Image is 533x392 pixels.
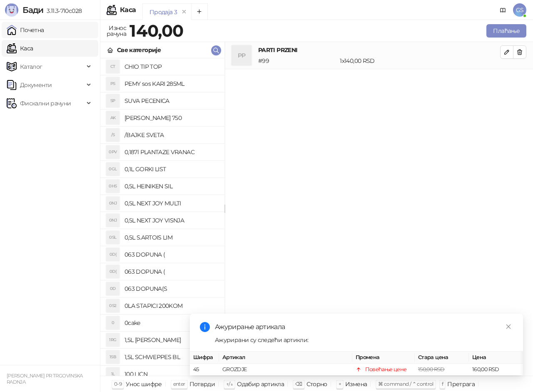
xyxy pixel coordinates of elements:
[7,40,33,57] a: Каса
[125,265,218,278] h4: 063 DOPUNA (
[378,381,433,387] span: ⌘ command / ⌃ control
[513,3,526,17] span: GS
[106,214,120,227] div: 0NJ
[219,364,352,376] td: GROZDJE
[219,352,352,364] th: Артикал
[106,265,120,278] div: 0D(
[125,145,218,159] h4: 0,187l PLANTAZE VRANAC
[258,45,500,55] h4: PARTI PRZENI
[125,299,218,312] h4: 0LA STAPICI 200KOM
[232,45,252,65] div: PP
[352,352,415,364] th: Промена
[306,379,327,390] div: Сторно
[106,128,120,142] div: /S
[257,56,338,65] div: # 99
[418,366,445,372] span: 150,00 RSD
[504,322,513,331] a: Close
[106,231,120,244] div: 0SL
[106,180,120,193] div: 0HS
[125,316,218,330] h4: 0cake
[125,248,218,261] h4: 063 DOPUNA (
[20,58,42,75] span: Каталог
[149,7,177,17] div: Продаја 3
[125,77,218,90] h4: PEMY sos KARI 285ML
[106,299,120,312] div: 0S2
[125,111,218,125] h4: [PERSON_NAME] 750
[173,381,185,387] span: enter
[126,379,162,390] div: Унос шифре
[5,3,18,17] img: Logo
[106,333,120,347] div: 1RG
[106,94,120,107] div: SP
[191,3,208,20] button: Add tab
[106,282,120,295] div: 0D
[345,379,367,390] div: Измена
[125,350,218,364] h4: 1,5L SCHWEPPES BL
[469,352,523,364] th: Цена
[339,381,341,387] span: +
[7,22,44,38] a: Почетна
[226,381,233,387] span: ↑/↓
[496,3,510,17] a: Документација
[506,324,511,330] span: close
[125,94,218,107] h4: SUVA PECENICA
[106,111,120,125] div: AK
[237,379,284,390] div: Одабир артикла
[117,45,161,55] div: Све категорије
[125,197,218,210] h4: 0,5L NEXT JOY MULTI
[365,365,407,374] div: Повећање цене
[105,22,128,39] div: Износ рачуна
[338,56,502,65] div: 1 x 140,00 RSD
[125,367,218,381] h4: 100 LICN
[200,322,210,332] span: info-circle
[20,95,71,112] span: Фискални рачуни
[215,335,513,345] div: Ажурирани су следећи артикли:
[106,145,120,159] div: 0PV
[469,364,523,376] td: 160,00 RSD
[106,367,120,381] div: 1L
[189,379,215,390] div: Потврди
[125,282,218,295] h4: 063 DOPUNA(S
[125,231,218,244] h4: 0,5L S.ARTOIS LIM
[106,60,120,73] div: CT
[7,373,83,385] small: [PERSON_NAME] PR TRGOVINSKA RADNJA
[190,352,219,364] th: Шифра
[125,214,218,227] h4: 0,5L NEXT JOY VISNJA
[106,316,120,330] div: 0
[179,8,189,15] button: remove
[125,128,218,142] h4: /BAJKE SVETA
[106,197,120,210] div: 0NJ
[20,77,52,93] span: Документи
[190,364,219,376] td: 45
[486,24,526,37] button: Плаћање
[125,60,218,73] h4: CHIO TIP TOP
[415,352,469,364] th: Стара цена
[125,162,218,176] h4: 0,1L GORKI LIST
[130,20,183,41] strong: 140,00
[100,58,224,376] div: grid
[106,162,120,176] div: 0GL
[106,248,120,261] div: 0D(
[22,5,43,15] span: Бади
[125,333,218,347] h4: 1,5L [PERSON_NAME]
[295,381,302,387] span: ⌫
[215,322,513,332] div: Ажурирање артикала
[43,7,82,15] span: 3.11.3-710c028
[114,381,122,387] span: 0-9
[125,180,218,193] h4: 0,5L HEINIKEN SIL
[106,350,120,364] div: 1SB
[442,381,443,387] span: f
[106,77,120,90] div: PS
[447,379,475,390] div: Претрага
[120,7,136,13] div: Каса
